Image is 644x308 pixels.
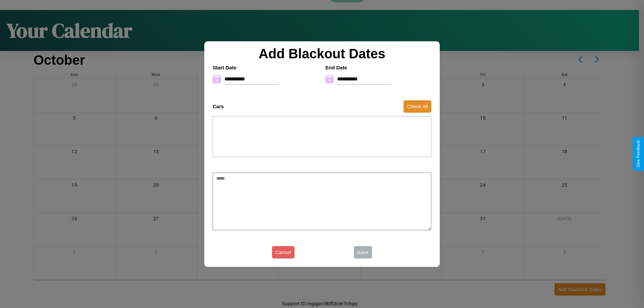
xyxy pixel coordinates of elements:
[404,100,431,113] button: Check All
[209,46,435,61] h2: Add Blackout Dates
[354,246,372,258] button: Save
[213,65,319,70] h4: Start Date
[636,140,641,168] div: Give Feedback
[325,65,431,70] h4: End Date
[213,104,224,109] h4: Cars
[272,246,294,258] button: Cancel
